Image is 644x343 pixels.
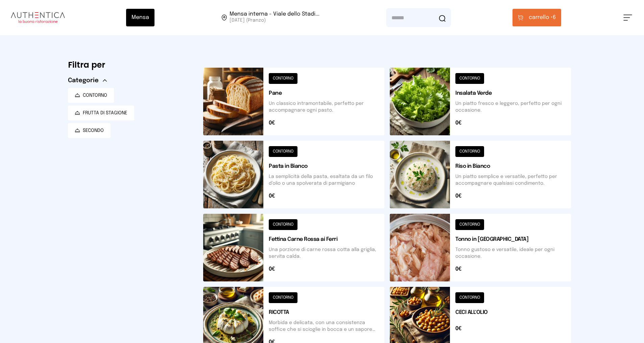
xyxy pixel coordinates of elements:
[83,127,104,134] span: SECONDO
[529,14,553,22] span: carrello •
[126,9,154,26] button: Mensa
[230,12,319,24] span: Viale dello Stadio, 77, 05100 Terni TR, Italia
[68,88,114,103] button: CONTORNO
[529,14,556,22] span: 6
[11,12,65,23] img: logo.8f33a47.png
[83,110,127,116] span: FRUTTA DI STAGIONE
[68,123,111,138] button: SECONDO
[83,92,107,99] span: CONTORNO
[512,9,561,26] button: carrello •6
[68,76,99,85] span: Categorie
[68,106,134,120] button: FRUTTA DI STAGIONE
[230,17,319,24] span: [DATE] (Pranzo)
[68,76,107,85] button: Categorie
[68,60,192,70] h6: Filtra per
